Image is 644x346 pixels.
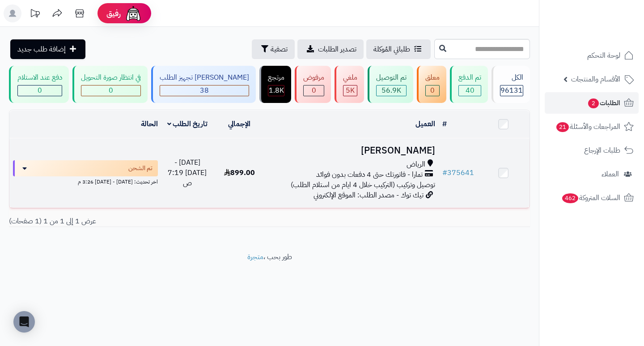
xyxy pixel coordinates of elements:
span: 1.8K [269,85,284,96]
span: رفيق [106,8,121,19]
a: مرفوض 0 [293,66,333,103]
a: في انتظار صورة التحويل 0 [71,66,149,103]
a: الكل96131 [490,66,532,103]
span: 56.9K [381,85,401,96]
span: الرياض [407,159,425,170]
div: 4993 [343,85,357,96]
span: 96131 [500,85,523,96]
a: طلباتي المُوكلة [366,39,431,59]
span: 899.00 [224,167,255,178]
span: تم الشحن [128,164,153,173]
a: تاريخ الطلب [167,119,208,129]
div: دفع عند الاستلام [17,73,62,83]
span: تيك توك - مصدر الطلب: الموقع الإلكتروني [314,190,424,201]
a: لوحة التحكم [545,45,639,66]
div: 0 [81,85,140,96]
a: العملاء [545,163,639,185]
span: السلات المتروكة [561,192,620,204]
div: تم الدفع [458,73,481,83]
span: 0 [109,85,113,96]
span: تمارا - فاتورتك حتى 4 دفعات بدون فوائد [316,170,423,180]
span: 38 [200,85,209,96]
span: 21 [556,122,569,132]
a: تحديثات المنصة [24,4,46,25]
a: السلات المتروكة462 [545,187,639,209]
a: تم الدفع 40 [448,66,490,103]
div: ملغي [343,73,357,83]
span: 0 [312,85,316,96]
span: 0 [430,85,435,96]
a: #375641 [442,167,474,178]
a: العميل [415,119,435,129]
a: دفع عند الاستلام 0 [7,66,71,103]
img: logo-2.png [583,7,636,26]
div: 1836 [268,85,284,96]
span: طلباتي المُوكلة [373,44,410,55]
button: تصفية [252,39,295,59]
div: عرض 1 إلى 1 من 1 (1 صفحات) [2,216,270,226]
span: توصيل وتركيب (التركيب خلال 4 ايام من استلام الطلب) [291,179,435,190]
span: 462 [562,193,578,203]
span: 0 [38,85,42,96]
a: إضافة طلب جديد [10,39,85,59]
a: مرتجع 1.8K [258,66,293,103]
div: Open Intercom Messenger [13,311,35,333]
span: طلبات الإرجاع [584,144,620,157]
a: # [442,119,447,129]
div: مرتجع [268,73,284,83]
a: تصدير الطلبات [297,39,364,59]
div: مرفوض [303,73,324,83]
img: ai-face.png [124,4,142,22]
span: المراجعات والأسئلة [555,120,620,133]
div: 38 [160,85,249,96]
div: 0 [304,85,324,96]
div: 40 [459,85,481,96]
a: المراجعات والأسئلة21 [545,116,639,137]
div: تم التوصيل [376,73,407,83]
a: الحالة [141,119,158,129]
a: الطلبات2 [545,92,639,114]
a: متجرة [247,252,263,262]
span: لوحة التحكم [587,49,620,62]
div: 0 [18,85,62,96]
span: تصفية [271,44,288,55]
a: تم التوصيل 56.9K [366,66,415,103]
span: الطلبات [587,97,620,109]
span: [DATE] - [DATE] 7:19 ص [168,157,207,188]
div: اخر تحديث: [DATE] - [DATE] 3:26 م [13,176,158,186]
span: إضافة طلب جديد [17,44,66,55]
span: 2 [588,98,599,108]
div: 56921 [377,85,406,96]
span: 5K [346,85,355,96]
div: في انتظار صورة التحويل [81,73,141,83]
a: معلق 0 [415,66,448,103]
div: [PERSON_NAME] تجهيز الطلب [160,73,249,83]
span: العملاء [602,168,619,180]
h3: [PERSON_NAME] [269,145,435,156]
div: الكل [500,73,523,83]
div: 0 [426,85,439,96]
span: # [442,167,447,178]
a: ملغي 5K [333,66,366,103]
a: [PERSON_NAME] تجهيز الطلب 38 [149,66,258,103]
a: طلبات الإرجاع [545,140,639,161]
span: تصدير الطلبات [318,44,356,55]
a: الإجمالي [228,119,250,129]
span: الأقسام والمنتجات [571,73,620,85]
span: 40 [466,85,475,96]
div: معلق [425,73,440,83]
